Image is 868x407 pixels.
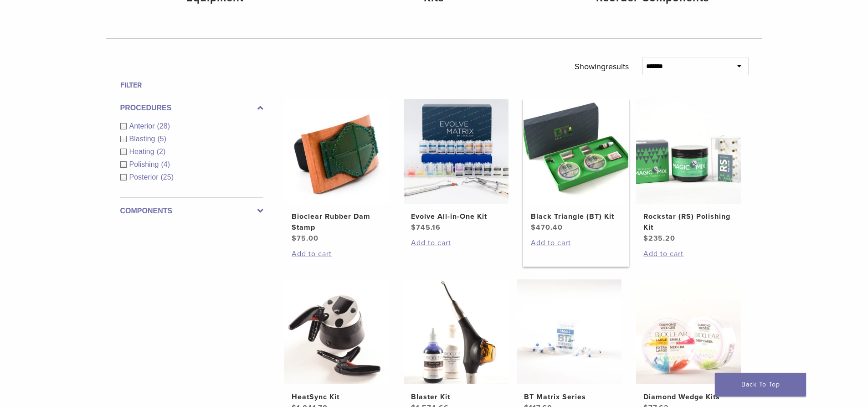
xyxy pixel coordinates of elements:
[157,135,166,143] span: (5)
[715,373,806,397] a: Back To Top
[404,279,508,384] img: Blaster Kit
[161,160,170,168] span: (4)
[157,122,170,130] span: (28)
[411,237,501,248] a: Add to cart: “Evolve All-in-One Kit”
[403,99,509,233] a: Evolve All-in-One KitEvolve All-in-One Kit $745.16
[636,99,742,244] a: Rockstar (RS) Polishing KitRockstar (RS) Polishing Kit $235.20
[404,99,508,204] img: Evolve All-in-One Kit
[129,173,161,181] span: Posterior
[120,80,263,91] h4: Filter
[643,234,675,243] bdi: 235.20
[636,99,741,204] img: Rockstar (RS) Polishing Kit
[411,223,441,232] bdi: 745.16
[284,99,390,244] a: Bioclear Rubber Dam StampBioclear Rubber Dam Stamp $75.00
[517,279,621,384] img: BT Matrix Series
[643,211,734,233] h2: Rockstar (RS) Polishing Kit
[292,234,297,243] span: $
[575,57,629,76] p: Showing results
[120,206,263,216] label: Components
[523,99,629,233] a: Black Triangle (BT) KitBlack Triangle (BT) Kit $470.40
[284,279,389,384] img: HeatSync Kit
[161,173,174,181] span: (25)
[411,392,501,402] h2: Blaster Kit
[411,223,416,232] span: $
[524,99,628,204] img: Black Triangle (BT) Kit
[531,211,621,222] h2: Black Triangle (BT) Kit
[129,148,157,155] span: Heating
[129,135,158,143] span: Blasting
[292,234,318,243] bdi: 75.00
[524,392,614,402] h2: BT Matrix Series
[129,122,157,130] span: Anterior
[284,99,389,204] img: Bioclear Rubber Dam Stamp
[531,237,621,248] a: Add to cart: “Black Triangle (BT) Kit”
[292,392,382,402] h2: HeatSync Kit
[643,248,734,259] a: Add to cart: “Rockstar (RS) Polishing Kit”
[292,211,382,233] h2: Bioclear Rubber Dam Stamp
[292,248,382,259] a: Add to cart: “Bioclear Rubber Dam Stamp”
[636,279,741,384] img: Diamond Wedge Kits
[531,223,563,232] bdi: 470.40
[120,103,263,113] label: Procedures
[157,148,166,155] span: (2)
[643,234,648,243] span: $
[643,392,734,402] h2: Diamond Wedge Kits
[531,223,536,232] span: $
[129,160,161,168] span: Polishing
[411,211,501,222] h2: Evolve All-in-One Kit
